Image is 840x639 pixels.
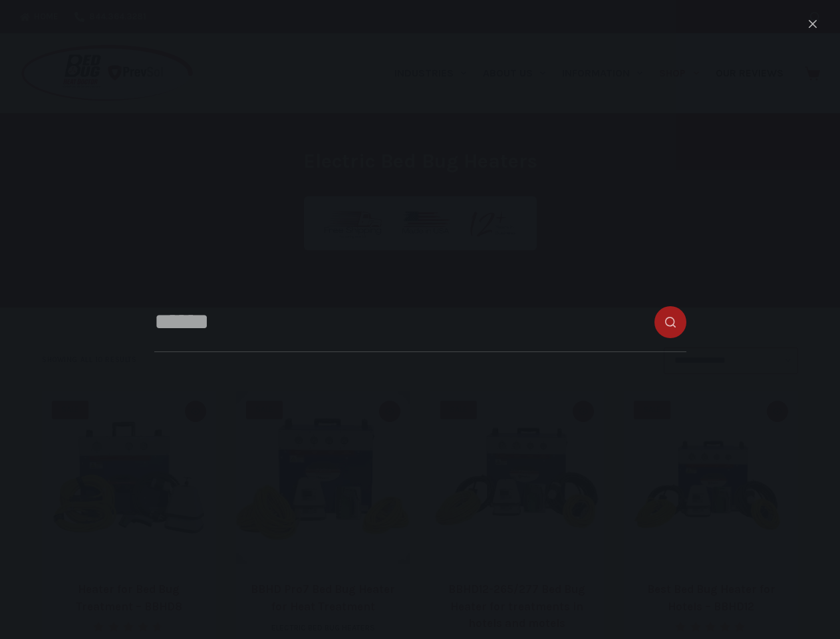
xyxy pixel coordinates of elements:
nav: Primary [386,33,791,113]
a: Electric Bed Bug Heaters [271,623,375,632]
span: SALE [440,401,477,419]
div: Rated 4.67 out of 5 [93,622,164,632]
p: Showing all 10 results [42,354,136,366]
a: About Us [474,33,553,113]
a: Information [554,33,651,113]
span: SALE [52,401,88,419]
button: Quick view toggle [185,401,206,422]
a: BBHD Pro7 Bed Bug Heater for Heat Treatment [236,391,410,565]
a: BBHD12-265/277 Bed Bug Heater for treatments in hotels and motels [448,582,585,630]
div: Rated 5.00 out of 5 [675,622,746,632]
button: Search [810,12,820,22]
a: Shop [651,33,707,113]
span: SALE [246,401,283,419]
a: Best Bed Bug Heater for Hotels – BBHD12 [647,582,775,613]
a: Heater for Bed Bug Treatment - BBHD8 [42,391,216,565]
span: SALE [634,401,670,419]
img: Prevsol/Bed Bug Heat Doctor [20,44,194,103]
button: Quick view toggle [379,401,400,422]
button: Quick view toggle [573,401,594,422]
a: Best Bed Bug Heater for Hotels - BBHD12 [624,391,798,565]
a: BBHD Pro7 Bed Bug Heater for Heat Treatment [251,582,395,613]
select: Shop order [664,347,798,374]
a: Heater for Bed Bug Treatment – BBHD8 [76,582,182,613]
h1: Electric Bed Bug Heaters [171,146,670,176]
a: Industries [386,33,474,113]
a: Our Reviews [707,33,791,113]
button: Quick view toggle [767,401,788,422]
a: BBHD12-265/277 Bed Bug Heater for treatments in hotels and motels [430,391,605,565]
